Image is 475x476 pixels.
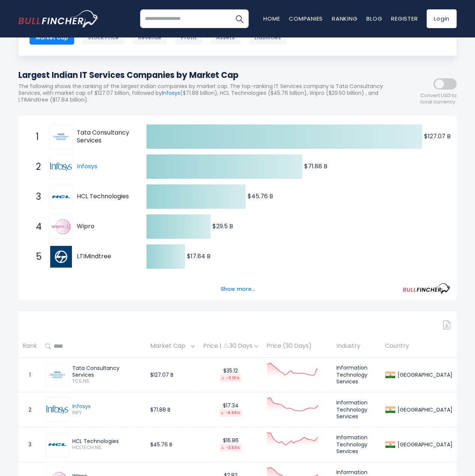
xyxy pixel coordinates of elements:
[18,69,389,81] h1: Largest Indian IT Services Companies by Market Cap
[18,357,41,392] td: 1
[50,156,72,178] img: Infosys
[77,129,133,145] span: Tata Consultancy Services
[427,9,457,28] a: Login
[77,193,133,201] span: HCL Technologies
[18,392,41,427] td: 2
[332,392,381,427] td: Information Technology Services
[77,162,97,171] a: Infosys
[332,335,381,358] th: Industry
[72,445,142,451] span: HCLTECH.NS
[50,216,72,238] img: Wipro
[146,392,199,427] td: $71.88 B
[332,357,381,392] td: Information Technology Services
[32,160,40,173] span: 2
[203,402,258,417] div: $17.34
[32,130,40,143] span: 1
[32,250,40,263] span: 5
[72,438,142,445] div: HCL Technologies
[77,253,133,260] span: LTIMindtree
[219,409,242,417] div: -6.59%
[72,365,142,378] div: Tata Consultancy Services
[50,126,72,148] img: Tata Consultancy Services
[220,444,242,452] div: -3.53%
[46,399,68,421] img: INFY.png
[230,9,249,28] button: Search
[203,437,258,452] div: $16.86
[32,190,40,203] span: 3
[18,335,41,358] th: Rank
[32,220,40,233] span: 4
[77,223,133,231] span: Wipro
[18,10,99,27] a: Go to homepage
[150,340,189,352] span: Market Cap
[391,15,418,22] a: Register
[248,192,273,201] text: $45.76 B
[49,155,77,179] a: Infosys
[45,398,91,422] a: Infosys INFY
[203,342,258,350] div: Price | 30 Days
[220,374,241,382] div: -3.12%
[203,367,258,382] div: $35.12
[46,434,68,455] img: HCLTECH.NS.png
[263,15,280,22] a: Home
[332,15,357,22] a: Ranking
[18,427,41,462] td: 3
[72,403,91,410] div: Infosys
[187,252,211,260] text: $17.84 B
[396,371,453,378] div: [GEOGRAPHIC_DATA]
[216,283,259,295] button: Show more...
[332,427,381,462] td: Information Technology Services
[50,186,72,208] img: HCL Technologies
[420,93,457,105] span: Convert USD to local currency
[304,162,327,171] text: $71.88 B
[50,246,72,268] img: LTIMindtree
[18,10,99,27] img: bullfincher logo
[146,357,199,392] td: $127.07 B
[396,406,453,413] div: [GEOGRAPHIC_DATA]
[18,83,389,103] p: The following shows the ranking of the largest Indian companies by market cap. The top-ranking IT...
[424,132,451,141] text: $127.07 B
[162,89,180,97] a: Infosys
[212,222,233,231] text: $29.5 B
[72,410,91,416] span: INFY
[396,441,453,448] div: [GEOGRAPHIC_DATA]
[262,335,332,358] th: Price (30 Days)
[146,427,199,462] td: $45.76 B
[366,15,382,22] a: Blog
[289,15,323,22] a: Companies
[46,364,68,386] img: TCS.NS.png
[72,378,142,385] span: TCS.NS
